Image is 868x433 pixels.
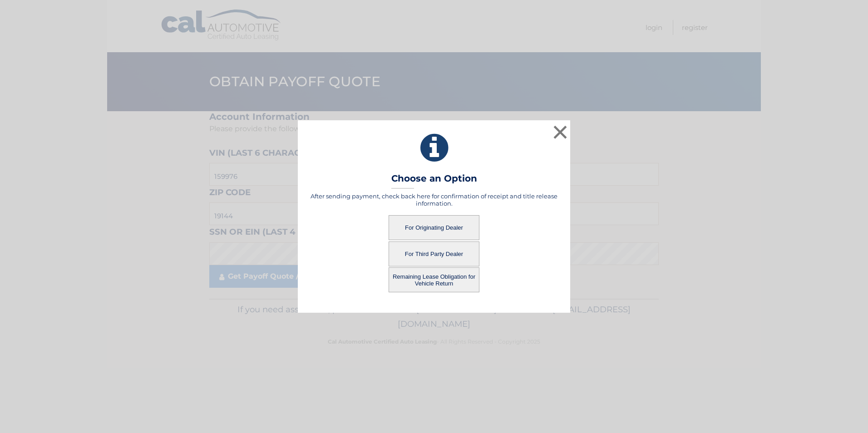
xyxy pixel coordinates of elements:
[391,173,477,189] h3: Choose an Option
[551,123,569,141] button: ×
[309,192,559,207] h5: After sending payment, check back here for confirmation of receipt and title release information.
[389,215,479,240] button: For Originating Dealer
[389,241,479,266] button: For Third Party Dealer
[389,267,479,292] button: Remaining Lease Obligation for Vehicle Return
